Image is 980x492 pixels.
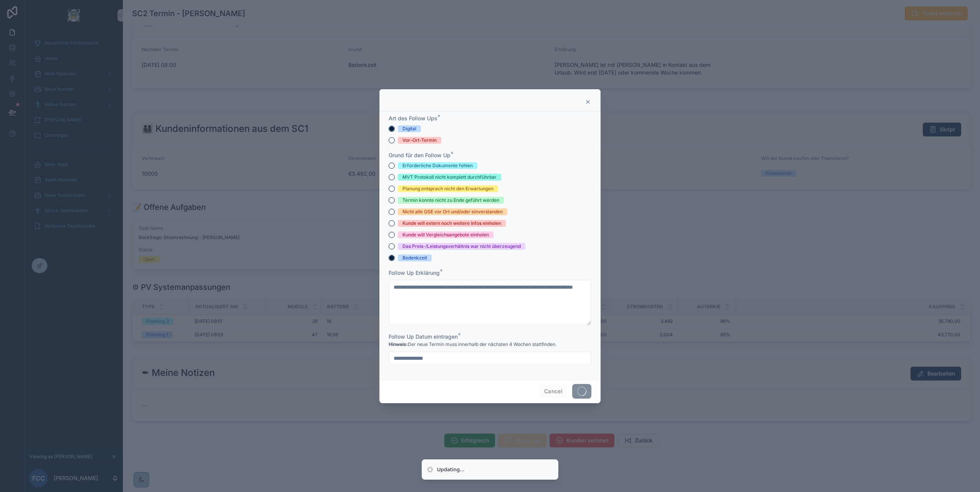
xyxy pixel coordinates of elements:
[389,115,437,121] span: Art des Follow Ups
[402,174,497,181] div: MVT Protokoll nicht komplett durchführbar
[402,231,489,238] div: Kunde will Vergleichsangebote einholen
[437,466,465,474] div: Updating...
[402,197,499,204] div: Termin konnte nicht zu Ende geführt werden
[389,269,440,276] span: Follow Up Erklärung
[402,220,501,227] div: Kunde will extern noch weitere Infos einholen
[402,125,416,132] div: Digital
[389,341,408,347] strong: Hinweis:
[389,341,556,347] span: Der neue Termin muss innerhalb der nächsten 4 Wochen stattfinden.
[389,152,450,158] span: Grund für den Follow Up
[402,243,521,250] div: Das Preis-/Leistungsverhältnis war nicht überzeugend
[402,137,437,144] div: Vor-Ort-Termin
[389,333,458,340] span: Follow Up Datum eintragen
[402,185,493,192] div: Planung entsprach nicht den Erwartungen
[402,162,473,169] div: Erforderliche Dokumente fehlen
[402,208,503,215] div: Nicht alle GSE vor Ort und/oder einverstanden
[402,254,427,261] div: Bedenkzeit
